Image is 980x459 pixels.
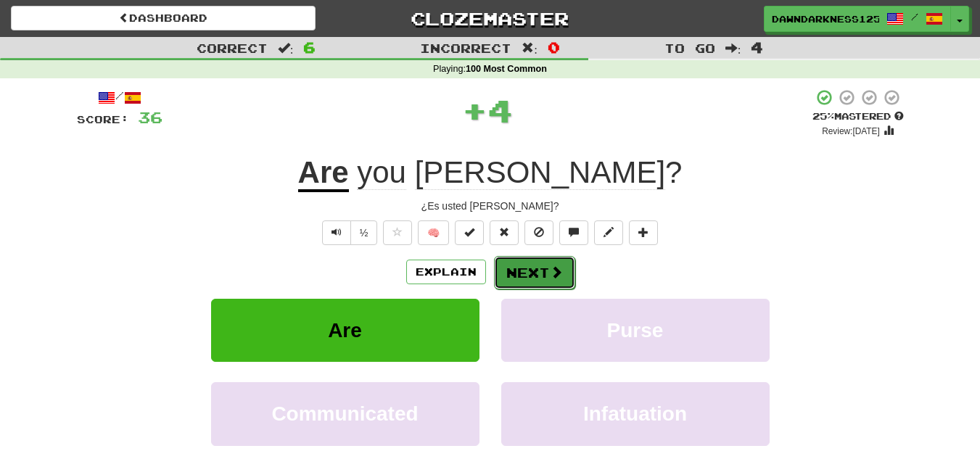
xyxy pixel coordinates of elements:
button: Play sentence audio (ctl+space) [322,220,351,245]
span: 4 [751,38,763,56]
span: / [911,12,918,22]
span: : [278,42,294,54]
strong: 100 Most Common [466,64,547,74]
small: Review: [DATE] [822,126,880,136]
span: Purse [607,319,664,342]
div: / [77,88,162,107]
span: ? [349,155,683,190]
span: you [357,155,406,190]
span: Score: [77,113,129,125]
button: Are [211,299,479,362]
span: 4 [487,92,513,128]
button: 🧠 [418,220,449,245]
span: + [462,88,487,132]
div: ¿Es usted [PERSON_NAME]? [77,199,904,213]
u: Are [298,155,349,192]
span: Correct [197,41,268,55]
span: Communicated [271,402,418,425]
span: DawnDarkness1252 [772,12,879,25]
button: Next [494,256,575,289]
span: 36 [138,108,162,126]
button: Add to collection (alt+a) [629,220,658,245]
button: Edit sentence (alt+d) [594,220,623,245]
button: Favorite sentence (alt+f) [383,220,412,245]
span: : [522,42,538,54]
div: Mastered [812,110,904,123]
span: 0 [548,38,560,56]
button: Discuss sentence (alt+u) [559,220,588,245]
a: DawnDarkness1252 / [764,6,951,32]
a: Dashboard [11,6,316,30]
span: [PERSON_NAME] [415,155,665,190]
span: To go [664,41,715,55]
button: ½ [350,220,378,245]
button: Reset to 0% Mastered (alt+r) [490,220,519,245]
div: Text-to-speech controls [319,220,378,245]
button: Ignore sentence (alt+i) [524,220,553,245]
button: Infatuation [501,382,770,445]
span: Are [328,319,362,342]
button: Explain [406,260,486,284]
span: Infatuation [583,402,687,425]
button: Communicated [211,382,479,445]
span: Incorrect [420,41,511,55]
span: 6 [303,38,316,56]
a: Clozemaster [337,6,642,31]
span: : [725,42,741,54]
span: 25 % [812,110,834,122]
button: Set this sentence to 100% Mastered (alt+m) [455,220,484,245]
button: Purse [501,299,770,362]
